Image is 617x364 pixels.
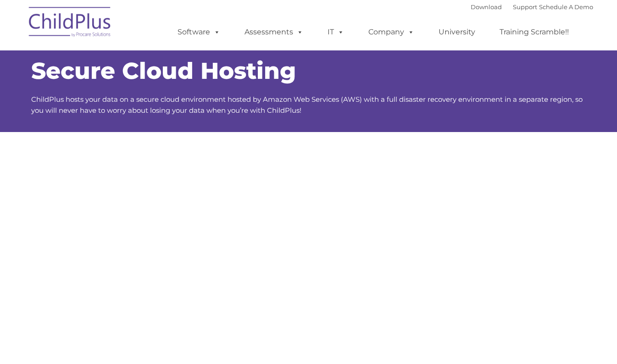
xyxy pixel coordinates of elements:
[471,3,593,11] font: |
[168,23,229,41] a: Software
[31,95,583,115] span: ChildPlus hosts your data on a secure cloud environment hosted by Amazon Web Services (AWS) with ...
[490,23,578,41] a: Training Scramble!!
[318,23,353,41] a: IT
[24,0,116,46] img: ChildPlus by Procare Solutions
[31,57,296,85] span: Secure Cloud Hosting
[471,3,502,11] a: Download
[513,3,537,11] a: Support
[429,23,484,41] a: University
[539,3,593,11] a: Schedule A Demo
[359,23,423,41] a: Company
[235,23,312,41] a: Assessments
